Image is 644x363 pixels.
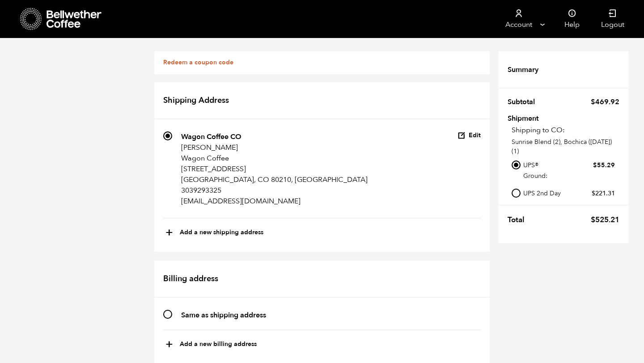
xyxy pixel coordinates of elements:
[154,82,490,120] h2: Shipping Address
[523,187,615,210] label: UPS 2nd Day Air®:
[163,310,172,319] input: Same as shipping address
[163,131,172,140] input: Wagon Coffee CO [PERSON_NAME] Wagon Coffee [STREET_ADDRESS] [GEOGRAPHIC_DATA], CO 80210, [GEOGRAP...
[592,189,595,198] span: $
[591,215,619,225] bdi: 525.21
[181,196,368,207] p: [EMAIL_ADDRESS][DOMAIN_NAME]
[181,142,368,153] p: [PERSON_NAME]
[165,337,257,352] button: +Add a new billing address
[512,125,619,135] p: Shipping to CO:
[165,225,173,241] span: +
[508,93,540,111] th: Subtotal
[593,161,597,169] span: $
[512,137,619,156] p: Sunrise Blend (2), Bochica ([DATE]) (1)
[508,115,559,121] th: Shipment
[508,60,544,79] th: Summary
[591,215,595,225] span: $
[592,189,615,198] bdi: 221.31
[181,132,241,142] strong: Wagon Coffee CO
[181,310,266,320] strong: Same as shipping address
[523,159,615,181] label: UPS® Ground:
[508,210,530,230] th: Total
[458,131,481,140] button: Edit
[165,337,173,352] span: +
[593,161,615,169] bdi: 55.29
[154,261,490,298] h2: Billing address
[181,164,368,174] p: [STREET_ADDRESS]
[163,58,233,67] a: Redeem a coupon code
[181,153,368,164] p: Wagon Coffee
[181,185,368,196] p: 3039293325
[591,97,619,107] bdi: 469.92
[165,225,263,241] button: +Add a new shipping address
[181,174,368,185] p: [GEOGRAPHIC_DATA], CO 80210, [GEOGRAPHIC_DATA]
[591,97,595,107] span: $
